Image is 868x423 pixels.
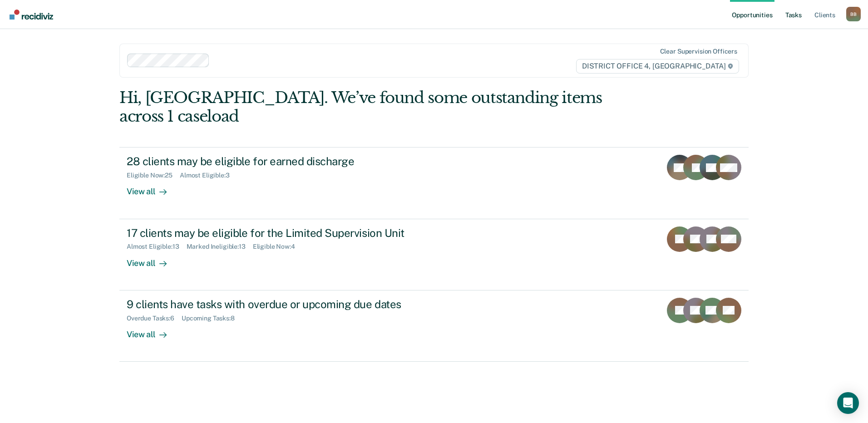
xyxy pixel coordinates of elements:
div: View all [127,322,178,339]
div: 9 clients have tasks with overdue or upcoming due dates [127,298,445,311]
span: DISTRICT OFFICE 4, [GEOGRAPHIC_DATA] [576,59,739,74]
div: Eligible Now : 4 [253,243,302,251]
div: Open Intercom Messenger [837,392,859,414]
a: 9 clients have tasks with overdue or upcoming due datesOverdue Tasks:6Upcoming Tasks:8View all [119,290,749,362]
div: Almost Eligible : 13 [127,243,187,251]
div: Overdue Tasks : 6 [127,315,182,322]
div: Marked Ineligible : 13 [187,243,253,251]
a: 17 clients may be eligible for the Limited Supervision UnitAlmost Eligible:13Marked Ineligible:13... [119,219,749,290]
div: View all [127,251,178,268]
div: Eligible Now : 25 [127,172,180,179]
div: B B [846,7,861,21]
a: 28 clients may be eligible for earned dischargeEligible Now:25Almost Eligible:3View all [119,147,749,219]
div: View all [127,179,178,197]
div: Clear supervision officers [660,48,737,55]
div: 17 clients may be eligible for the Limited Supervision Unit [127,226,445,240]
button: Profile dropdown button [846,7,861,21]
div: Hi, [GEOGRAPHIC_DATA]. We’ve found some outstanding items across 1 caseload [119,89,623,126]
div: Almost Eligible : 3 [180,172,237,179]
img: Recidiviz [10,10,53,20]
div: Upcoming Tasks : 8 [182,315,242,322]
div: 28 clients may be eligible for earned discharge [127,155,445,168]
